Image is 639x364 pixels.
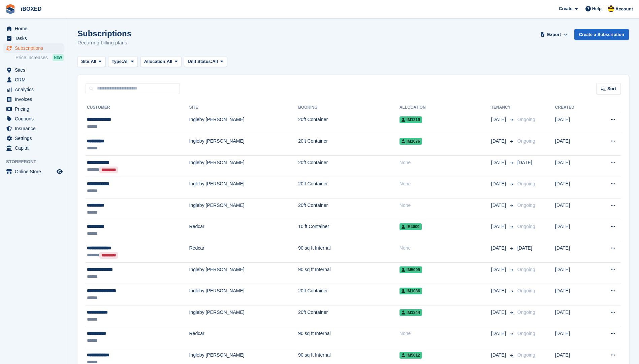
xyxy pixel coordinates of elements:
[189,198,298,220] td: Ingleby [PERSON_NAME]
[3,34,64,43] a: menu
[77,39,131,47] p: Recurring billing plans
[3,75,64,84] a: menu
[539,29,569,40] button: Export
[400,180,491,187] div: None
[517,352,535,358] span: Ongoing
[517,267,535,272] span: Ongoing
[491,116,507,123] span: [DATE]
[15,104,55,114] span: Pricing
[298,113,400,134] td: 20ft Container
[298,155,400,177] td: 20ft Container
[188,58,212,65] span: Unit Status:
[298,198,400,220] td: 20ft Container
[15,75,55,84] span: CRM
[400,288,422,294] span: IM1086
[53,54,64,61] div: NEW
[555,327,593,348] td: [DATE]
[517,245,532,251] span: [DATE]
[15,134,55,143] span: Settings
[86,102,189,113] th: Customer
[555,155,593,177] td: [DATE]
[491,138,507,145] span: [DATE]
[189,327,298,348] td: Redcar
[15,54,64,61] a: Price increases NEW
[555,220,593,241] td: [DATE]
[400,202,491,209] div: None
[555,198,593,220] td: [DATE]
[555,284,593,305] td: [DATE]
[517,117,535,122] span: Ongoing
[189,102,298,113] th: Site
[189,220,298,241] td: Redcar
[517,224,535,229] span: Ongoing
[15,54,48,61] span: Price increases
[491,223,507,230] span: [DATE]
[517,288,535,293] span: Ongoing
[491,180,507,187] span: [DATE]
[3,65,64,75] a: menu
[3,114,64,123] a: menu
[15,167,55,176] span: Online Store
[592,5,602,12] span: Help
[555,241,593,263] td: [DATE]
[517,181,535,186] span: Ongoing
[189,177,298,198] td: Ingleby [PERSON_NAME]
[615,6,633,12] span: Account
[189,284,298,305] td: Ingleby [PERSON_NAME]
[15,34,55,43] span: Tasks
[15,124,55,133] span: Insurance
[491,330,507,337] span: [DATE]
[91,58,96,65] span: All
[108,56,138,67] button: Type: All
[517,331,535,336] span: Ongoing
[491,309,507,316] span: [DATE]
[400,352,422,359] span: IM5012
[81,58,91,65] span: Site:
[298,305,400,327] td: 20ft Container
[15,65,55,75] span: Sites
[400,102,491,113] th: Allocation
[112,58,123,65] span: Type:
[555,134,593,156] td: [DATE]
[400,116,422,123] span: IM1219
[3,143,64,153] a: menu
[3,24,64,33] a: menu
[3,43,64,53] a: menu
[298,177,400,198] td: 20ft Container
[3,134,64,143] a: menu
[298,241,400,263] td: 90 sq ft Internal
[144,58,167,65] span: Allocation:
[400,245,491,252] div: None
[491,266,507,273] span: [DATE]
[559,5,572,12] span: Create
[189,305,298,327] td: Ingleby [PERSON_NAME]
[189,134,298,156] td: Ingleby [PERSON_NAME]
[3,124,64,133] a: menu
[491,245,507,252] span: [DATE]
[607,85,616,92] span: Sort
[15,95,55,104] span: Invoices
[517,160,532,165] span: [DATE]
[547,31,561,38] span: Export
[555,262,593,284] td: [DATE]
[6,158,67,165] span: Storefront
[491,352,507,359] span: [DATE]
[608,5,614,12] img: Katie Brown
[3,95,64,104] a: menu
[56,168,64,176] a: Preview store
[298,327,400,348] td: 90 sq ft Internal
[491,287,507,294] span: [DATE]
[555,102,593,113] th: Created
[184,56,227,67] button: Unit Status: All
[517,203,535,208] span: Ongoing
[15,85,55,94] span: Analytics
[15,24,55,33] span: Home
[212,58,218,65] span: All
[140,56,182,67] button: Allocation: All
[517,138,535,144] span: Ongoing
[517,310,535,315] span: Ongoing
[3,167,64,176] a: menu
[3,104,64,114] a: menu
[574,29,629,40] a: Create a Subscription
[15,114,55,123] span: Coupons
